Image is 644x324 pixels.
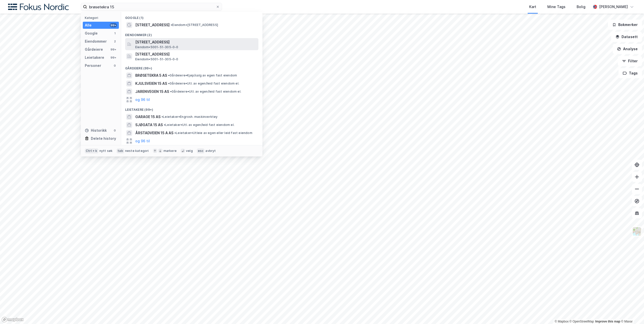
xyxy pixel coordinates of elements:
[135,80,167,87] span: KJULSVEIEN 15 AS
[85,63,101,69] div: Personer
[85,46,103,52] div: Gårdeiere
[2,317,24,322] a: Mapbox homepage
[85,38,107,44] div: Eiendommer
[8,4,69,10] img: fokus-nordic-logo.8a93422641609758e4ac.png
[113,39,117,43] div: 2
[613,44,642,54] button: Analyse
[164,123,165,127] span: •
[619,68,642,78] button: Tags
[99,149,113,153] div: nytt søk
[135,122,163,128] span: SJØGATA 15 AS
[595,320,620,323] a: Improve this map
[135,130,173,136] span: ÅRSTADVEIEN 15 A AS
[87,3,216,11] input: Søk på adresse, matrikkel, gårdeiere, leietakere eller personer
[168,82,170,85] span: •
[110,23,117,27] div: 99+
[135,22,170,28] span: [STREET_ADDRESS]
[168,73,170,77] span: •
[174,131,176,135] span: •
[85,148,98,153] div: Ctrl + k
[125,149,149,153] div: neste kategori
[162,115,218,119] span: Leietaker • Engrosh. maskinverktøy
[110,47,117,51] div: 99+
[135,114,160,120] span: GARAGE 15 AS
[618,56,642,66] button: Filter
[85,16,119,20] div: Kategori
[164,149,177,153] div: markere
[611,32,642,42] button: Datasett
[186,149,193,153] div: velg
[577,4,585,10] div: Bolig
[121,29,262,38] div: Eiendommer (2)
[168,82,239,86] span: Gårdeiere • Utl. av egen/leid fast eiendom el.
[113,31,117,35] div: 1
[91,136,116,142] div: Delete history
[121,62,262,71] div: Gårdeiere (99+)
[135,57,178,61] span: Eiendom • 5001-51-305-0-0
[113,128,117,132] div: 0
[117,148,124,153] div: tab
[135,97,150,103] button: og 96 til
[113,64,117,68] div: 0
[135,72,167,78] span: BRØSETEKRA 5 AS
[197,148,205,153] div: esc
[171,23,172,27] span: •
[547,4,566,10] div: Mine Tags
[619,300,644,324] div: Kontrollprogram for chat
[168,73,237,77] span: Gårdeiere • Kjøp/salg av egen fast eiendom
[529,4,536,10] div: Kart
[608,20,642,30] button: Bokmerker
[599,4,628,10] div: [PERSON_NAME]
[121,12,262,21] div: Google (1)
[135,89,169,95] span: JARENVEGEN 15 AS
[85,55,104,61] div: Leietakere
[85,22,92,28] div: Alle
[205,149,216,153] div: avbryt
[135,51,256,57] span: [STREET_ADDRESS]
[174,131,252,135] span: Leietaker • Utleie av egen eller leid fast eiendom
[164,123,234,127] span: Leietaker • Utl. av egen/leid fast eiendom el.
[619,300,644,324] iframe: Chat Widget
[171,23,218,27] span: Eiendom • [STREET_ADDRESS]
[110,56,117,60] div: 99+
[85,30,98,36] div: Google
[170,90,172,93] span: •
[121,104,262,113] div: Leietakere (99+)
[555,320,569,323] a: Mapbox
[135,45,178,49] span: Eiendom • 5001-51-305-0-0
[570,320,594,323] a: OpenStreetMap
[170,90,241,94] span: Gårdeiere • Utl. av egen/leid fast eiendom el.
[632,227,642,236] img: Z
[162,115,163,119] span: •
[85,127,107,133] div: Historikk
[135,138,150,144] button: og 96 til
[135,39,256,45] span: [STREET_ADDRESS]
